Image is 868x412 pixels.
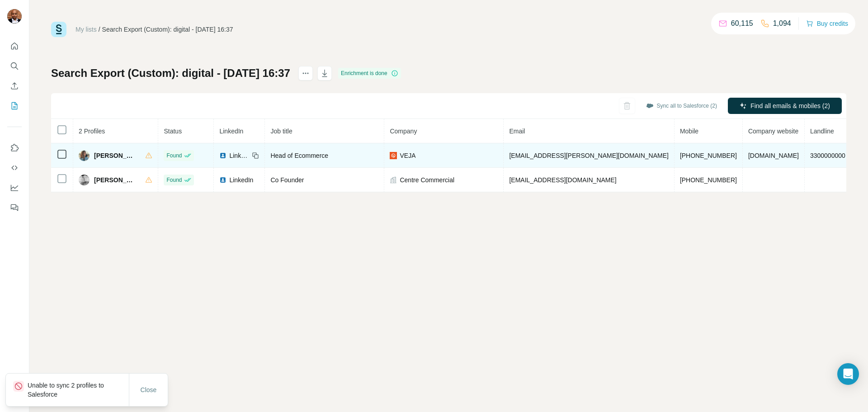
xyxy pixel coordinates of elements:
[7,9,22,24] img: Avatar
[509,176,616,184] span: [EMAIL_ADDRESS][DOMAIN_NAME]
[810,128,834,135] span: Landline
[7,140,22,156] button: Use Surfe on LinkedIn
[750,101,830,110] span: Find all emails & mobiles (2)
[748,128,798,135] span: Company website
[219,176,226,184] img: LinkedIn logo
[79,175,90,185] img: Avatar
[219,128,243,135] span: LinkedIn
[390,152,397,159] img: company-logo
[270,128,292,135] span: Job title
[680,128,698,135] span: Mobile
[75,26,97,33] a: My lists
[731,18,753,29] p: 60,115
[79,128,105,135] span: 2 Profiles
[837,363,859,385] div: Open Intercom Messenger
[164,128,182,135] span: Status
[728,98,842,114] button: Find all emails & mobiles (2)
[99,25,100,34] li: /
[166,176,182,184] span: Found
[7,58,22,74] button: Search
[509,128,525,135] span: Email
[166,152,182,160] span: Found
[390,128,417,135] span: Company
[748,152,799,159] span: [DOMAIN_NAME]
[51,66,290,81] h1: Search Export (Custom): digital - [DATE] 16:37
[7,98,22,114] button: My lists
[509,152,668,159] span: [EMAIL_ADDRESS][PERSON_NAME][DOMAIN_NAME]
[134,382,163,398] button: Close
[229,151,249,160] span: LinkedIn
[79,150,90,161] img: Avatar
[680,152,737,159] span: [PHONE_NUMBER]
[102,25,233,34] div: Search Export (Custom): digital - [DATE] 16:37
[773,18,791,29] p: 1,094
[7,199,22,216] button: Feedback
[94,175,136,185] span: [PERSON_NAME]
[219,152,226,159] img: LinkedIn logo
[338,68,401,79] div: Enrichment is done
[810,152,845,159] span: 3300000000
[640,99,723,113] button: Sync all to Salesforce (2)
[7,180,22,196] button: Dashboard
[298,66,313,81] button: actions
[141,385,157,394] span: Close
[7,78,22,94] button: Enrich CSV
[28,381,129,399] p: Unable to sync 2 profiles to Salesforce
[7,160,22,176] button: Use Surfe API
[400,151,415,160] span: VEJA
[270,152,328,159] span: Head of Ecommerce
[7,38,22,54] button: Quick start
[400,175,454,185] span: Centre Commercial
[94,151,136,160] span: [PERSON_NAME]
[680,176,737,184] span: [PHONE_NUMBER]
[806,17,848,30] button: Buy credits
[270,176,304,184] span: Co Founder
[229,175,253,185] span: LinkedIn
[51,22,66,37] img: Surfe Logo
